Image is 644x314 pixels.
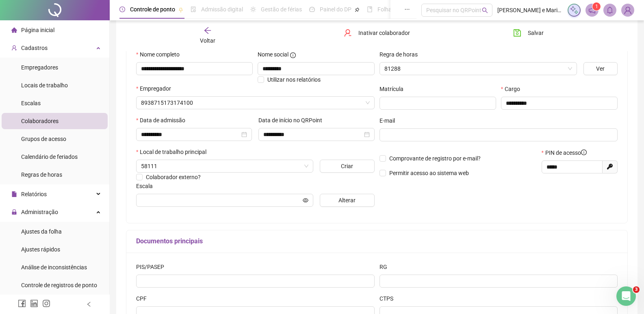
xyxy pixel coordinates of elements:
span: Nome social [258,50,288,59]
span: user-add [11,45,17,51]
span: 8938715173174100 [141,97,370,109]
span: book [367,6,373,12]
span: Regras de horas [21,171,62,178]
span: Utilizar nos relatórios [267,76,321,83]
span: Ver [596,64,605,73]
span: file [11,191,17,197]
span: eye [303,197,308,203]
span: sun [250,6,256,12]
button: Criar [320,160,375,173]
span: home [11,27,17,33]
label: Nome completo [136,50,185,59]
iframe: Intercom live chat [616,286,636,306]
span: pushpin [355,7,360,12]
span: [PERSON_NAME] e Mariana alimentação ltda [497,6,563,15]
span: Colaborador externo? [146,174,201,180]
span: Alterar [338,196,356,205]
label: CPF [136,294,152,303]
label: Local de trabalho principal [136,147,212,156]
span: ellipsis [404,6,410,12]
span: notification [588,6,596,14]
label: Empregador [136,84,176,93]
span: Ajustes rápidos [21,246,60,253]
label: PIS/PASEP [136,262,169,271]
span: 1 [595,4,598,9]
img: sparkle-icon.fc2bf0ac1784a2077858766a79e2daf3.svg [570,6,579,15]
span: linkedin [30,299,38,308]
span: user-delete [344,29,352,37]
span: Controle de ponto [130,6,175,13]
span: Controle de registros de ponto [21,282,97,288]
span: pushpin [178,7,183,12]
label: Cargo [501,84,525,93]
button: Inativar colaborador [338,26,416,39]
span: dashboard [309,6,315,12]
span: Análise de inconsistências [21,264,87,271]
span: bell [606,6,614,14]
button: Ver [583,62,618,75]
span: info-circle [581,149,587,155]
span: Inativar colaborador [358,28,410,37]
label: Data de início no QRPoint [258,116,327,125]
label: E-mail [379,116,400,125]
span: Locais de trabalho [21,82,68,89]
span: Administração [21,209,58,215]
span: Permitir acesso ao sistema web [389,170,469,176]
span: search [482,7,488,13]
span: Empregadores [21,64,58,71]
span: Salvar [528,28,544,37]
h5: Documentos principais [136,236,618,246]
label: Matrícula [379,84,409,93]
span: Folha de pagamento [377,6,429,13]
span: arrow-left [204,26,212,35]
span: Colaboradores [21,118,59,124]
span: PIN de acesso [545,148,587,157]
span: Ajustes da folha [21,228,62,235]
span: Cadastros [21,45,48,51]
label: Regra de horas [379,50,423,59]
span: 58111 [141,160,308,172]
span: Voltar [200,37,215,44]
label: CTPS [379,294,399,303]
span: clock-circle [119,6,125,12]
span: Admissão digital [201,6,243,13]
span: Comprovante de registro por e-mail? [389,155,481,162]
button: Salvar [507,26,550,39]
span: instagram [42,299,50,308]
span: info-circle [290,52,296,58]
span: Página inicial [21,27,54,33]
span: Relatórios [21,191,47,197]
span: left [86,301,92,307]
label: Data de admissão [136,116,191,125]
span: 81288 [384,63,572,75]
span: facebook [18,299,26,308]
span: 3 [633,286,640,293]
sup: 1 [592,2,601,11]
span: Calendário de feriados [21,154,78,160]
label: Escala [136,182,158,191]
img: 80235 [622,4,634,16]
label: RG [379,262,392,271]
span: file-done [191,6,196,12]
span: Gestão de férias [261,6,302,13]
button: Alterar [320,194,375,207]
span: Painel do DP [320,6,351,13]
span: Escalas [21,100,41,106]
span: lock [11,209,17,215]
span: save [513,29,521,37]
span: Criar [341,162,353,171]
span: Grupos de acesso [21,136,66,142]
